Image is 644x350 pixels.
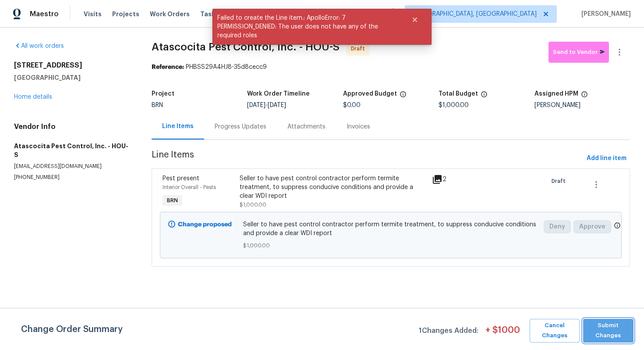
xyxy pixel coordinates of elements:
span: Failed to create the Line item.: ApolloError: 7 PERMISSION_DENIED: The user does not have any of ... [212,9,400,45]
span: $1,000.00 [240,202,266,207]
button: Deny [544,220,571,233]
h5: Total Budget [439,91,478,97]
b: Reference: [152,64,184,70]
b: Change proposed [178,221,232,228]
span: [DATE] [247,102,265,108]
h2: [STREET_ADDRESS] [14,61,131,70]
span: Send to Vendor [553,47,605,57]
div: Attachments [287,122,326,131]
p: [EMAIL_ADDRESS][DOMAIN_NAME] [14,163,131,170]
div: Seller to have pest control contractor perform termite treatment, to suppress conducive condition... [240,174,427,200]
a: All work orders [14,43,64,49]
h5: Atascocita Pest Control, Inc. - HOU-S [14,142,131,159]
span: The hpm assigned to this work order. [581,91,588,102]
span: Pest present [163,175,199,182]
span: - [247,102,286,108]
span: The total cost of line items that have been proposed by Opendoor. This sum includes line items th... [481,91,488,102]
span: $1,000.00 [439,102,469,108]
span: BRN [152,102,163,108]
div: 2 [432,174,465,185]
p: [PHONE_NUMBER] [14,174,131,181]
h5: Approved Budget [343,91,397,97]
span: Draft [351,44,368,53]
div: Line Items [162,122,194,131]
span: Atascocita Pest Control, Inc. - HOU-S [152,42,340,52]
span: Work Orders [150,10,190,18]
h4: Vendor Info [14,122,131,131]
h5: Work Order Timeline [247,91,310,97]
span: Draft [552,177,569,186]
h5: Assigned HPM [534,91,578,97]
span: Seller to have pest control contractor perform termite treatment, to suppress conducive condition... [243,220,538,238]
span: Projects [112,10,139,18]
span: Maestro [30,10,59,18]
span: [PERSON_NAME] [578,10,631,18]
div: Invoices [347,122,370,131]
h5: [GEOGRAPHIC_DATA] [14,73,131,82]
span: [GEOGRAPHIC_DATA], [GEOGRAPHIC_DATA] [412,10,537,18]
div: Progress Updates [215,122,266,131]
span: [DATE] [268,102,286,108]
span: The total cost of line items that have been approved by both Opendoor and the Trade Partner. This... [400,91,407,102]
span: Interior Overall - Pests [163,185,216,190]
span: Line Items [152,150,583,167]
span: Visits [84,10,102,18]
span: $1,000.00 [243,241,538,250]
h5: Project [152,91,174,97]
div: PHBSS29A4HJ8-35d8cecc9 [152,63,630,71]
button: Close [400,11,429,29]
a: Home details [14,94,52,100]
button: Send to Vendor [548,42,609,63]
span: $0.00 [343,102,361,108]
button: Approve [573,220,611,233]
span: Only a market manager or an area construction manager can approve [614,222,621,231]
span: Tasks [200,11,219,17]
span: BRN [163,196,181,205]
button: Add line item [583,150,630,167]
div: [PERSON_NAME] [534,102,630,108]
span: Add line item [587,153,626,164]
